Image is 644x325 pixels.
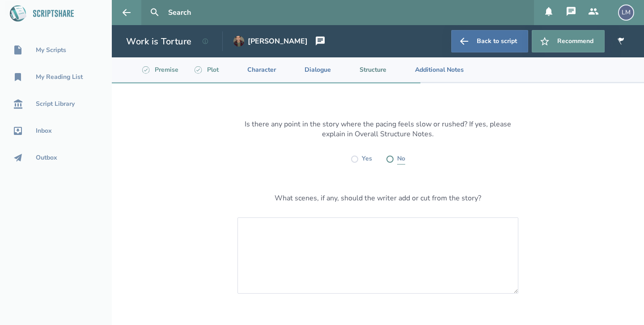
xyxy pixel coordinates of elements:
div: My Reading List [36,74,83,81]
div: LM [618,4,634,21]
li: Plot [186,57,226,82]
h1: Work is Torture [126,35,192,48]
div: Is there any point in the story where the pacing feels slow or rushed? If yes, please explain in ... [244,119,512,139]
li: Dialogue [283,57,338,82]
button: View script details [195,31,215,51]
label: Yes [362,153,372,165]
li: Structure [338,57,394,82]
div: What scenes, if any, should the writer add or cut from the story? [275,193,481,203]
div: My Scripts [36,47,66,54]
li: Additional Notes [394,57,471,82]
div: Outbox [36,154,57,161]
div: [PERSON_NAME] [248,37,308,45]
a: [PERSON_NAME] [233,31,308,51]
a: Back to script [451,30,528,52]
label: No [397,153,405,165]
div: Script Library [36,100,75,108]
img: user_1711333522-crop.jpg [233,36,244,47]
div: Inbox [36,127,52,134]
li: Premise [133,57,186,82]
li: Character [226,57,283,82]
button: Recommend [532,30,605,52]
